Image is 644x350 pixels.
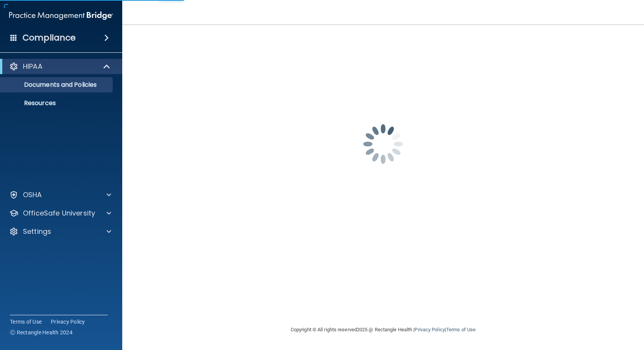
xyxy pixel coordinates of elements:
[5,99,109,107] p: Resources
[9,209,111,218] a: OfficeSafe University
[345,106,421,182] img: spinner.e123f6fc.gif
[23,32,76,43] h4: Compliance
[23,62,42,71] p: HIPAA
[23,227,51,236] p: Settings
[9,227,111,236] a: Settings
[23,209,95,218] p: OfficeSafe University
[10,329,73,336] span: Ⓒ Rectangle Health 2024
[9,62,111,71] a: HIPAA
[10,318,42,326] a: Terms of Use
[23,190,42,199] p: OSHA
[244,318,523,342] div: Copyright © All rights reserved 2025 @ Rectangle Health | |
[5,81,109,89] p: Documents and Policies
[446,327,476,332] a: Terms of Use
[9,8,113,23] img: PMB logo
[51,318,85,326] a: Privacy Policy
[9,190,111,199] a: OSHA
[414,327,445,332] a: Privacy Policy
